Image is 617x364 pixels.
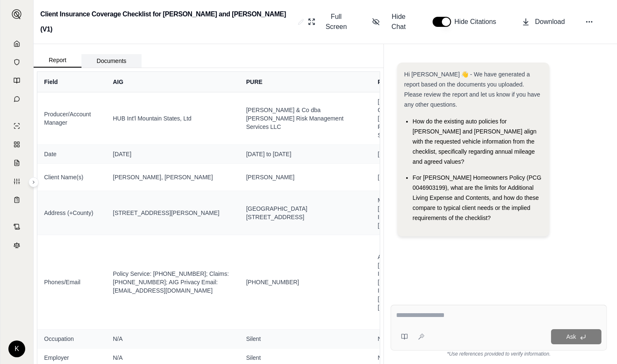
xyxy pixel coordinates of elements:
[34,53,81,68] button: Report
[378,354,437,362] span: N/A
[5,218,28,235] a: Contract Analysis
[369,8,416,35] button: Hide Chat
[44,354,100,362] span: Employer
[391,351,607,357] div: *Use references provided to verify information.
[44,209,100,217] span: Address (+County)
[412,174,541,221] span: For [PERSON_NAME] Homeowners Policy (PCG 0046903199), what are the limits for Additional Living E...
[535,17,565,27] span: Download
[113,354,233,362] span: N/A
[378,335,437,343] span: N/A
[5,155,28,171] a: Claim Coverage
[5,35,28,52] a: Home
[5,91,28,107] a: Chat
[81,54,142,68] button: Documents
[113,150,233,158] span: [DATE]
[378,97,437,139] span: [PERSON_NAME] & Co dba [PERSON_NAME] Risk Management Services LLC
[566,333,576,340] span: Ask
[5,54,28,71] a: Documents Vault
[8,6,25,23] button: Expand sidebar
[378,173,437,181] span: [PERSON_NAME]
[239,72,371,92] th: PURE
[412,118,536,165] span: How do the existing auto policies for [PERSON_NAME] and [PERSON_NAME] align with the requested ve...
[246,150,364,158] span: [DATE] to [DATE]
[5,72,28,89] a: Prompt Library
[320,12,352,32] span: Full Screen
[44,278,100,286] span: Phones/Email
[385,12,412,32] span: Hide Chat
[5,191,28,208] a: Coverage Table
[371,72,444,92] th: PURE
[551,329,601,344] button: Ask
[518,13,568,30] button: Download
[5,237,28,254] a: Legal Search Engine
[454,17,501,27] span: Hide Citations
[44,173,100,181] span: Client Name(s)
[404,71,540,108] span: Hi [PERSON_NAME] 👋 - We have generated a report based on the documents you uploaded. Please revie...
[113,114,233,123] span: HUB Int'l Mountain States, Ltd
[12,9,22,19] img: Expand sidebar
[378,253,437,312] span: Agent Phone: [PHONE_NUMBER]; Insurer Phone: [PHONE_NUMBER]; Insurer Email: [EMAIL_ADDRESS][DOMAIN...
[40,7,294,37] h2: Client Insurance Coverage Checklist for [PERSON_NAME] and [PERSON_NAME] (V1)
[246,335,364,343] span: Silent
[29,177,39,187] button: Expand sidebar
[246,173,364,181] span: [PERSON_NAME]
[378,150,437,158] span: [DATE]
[113,173,233,181] span: [PERSON_NAME], [PERSON_NAME]
[5,173,28,190] a: Custom Report
[113,335,233,343] span: N/A
[5,136,28,153] a: Policy Comparisons
[246,354,364,362] span: Silent
[44,150,100,158] span: Date
[106,72,239,92] th: AIG
[44,110,100,127] span: Producer/Account Manager
[113,270,233,295] span: Policy Service: [PHONE_NUMBER]; Claims: [PHONE_NUMBER]; AIG Privacy Email: [EMAIL_ADDRESS][DOMAIN...
[37,72,106,92] th: Field
[113,209,233,217] span: [STREET_ADDRESS][PERSON_NAME]
[8,340,25,357] div: K
[246,106,364,131] span: [PERSON_NAME] & Co dba [PERSON_NAME] Risk Management Services LLC
[246,204,364,221] span: [GEOGRAPHIC_DATA][STREET_ADDRESS]
[378,196,437,230] span: Mailing Address: [STREET_ADDRESS]; Insured Location: [STREET_ADDRESS]
[5,118,28,134] a: Single Policy
[305,8,355,35] button: Full Screen
[44,335,100,343] span: Occupation
[246,278,364,286] span: [PHONE_NUMBER]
